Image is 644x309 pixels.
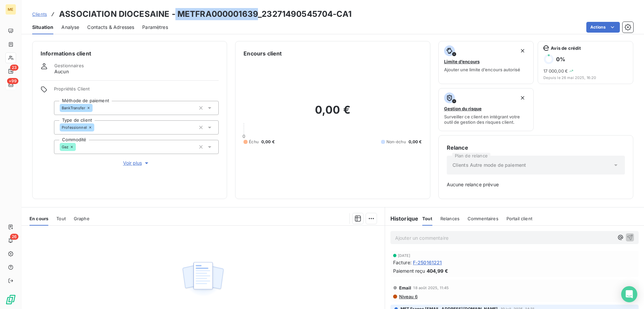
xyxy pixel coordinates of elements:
span: 404,99 € [427,267,448,274]
span: Paiement reçu [393,267,425,274]
h3: ASSOCIATION DIOCESAINE - METFRA000001639_23271490545704-CA1 [59,8,352,20]
span: 0,00 € [261,139,275,145]
input: Ajouter une valeur [94,124,100,130]
span: Clients Autre mode de paiement [452,162,526,168]
span: 0,00 € [409,139,422,145]
span: Situation [32,24,53,31]
span: BankTransfer [62,106,85,110]
span: Tout [56,216,66,221]
span: Analyse [61,24,79,31]
button: Voir plus [54,159,219,167]
span: Depuis le 26 mai 2025, 16:20 [543,76,628,80]
span: F-250161221 [413,259,442,266]
h6: Historique [385,215,419,223]
span: Commentaires [468,216,498,221]
img: Logo LeanPay [5,294,16,305]
span: Surveiller ce client en intégrant votre outil de gestion des risques client. [444,114,528,125]
h2: 0,00 € [244,103,422,123]
span: Paramètres [142,24,168,31]
span: Aucune relance prévue [447,181,625,188]
span: En cours [30,216,48,221]
span: Avis de crédit [551,45,581,51]
span: Contacts & Adresses [87,24,134,31]
span: Gaz [62,145,68,149]
span: Échu [249,139,259,145]
span: 17 000,00 € [543,68,568,74]
button: Gestion du risqueSurveiller ce client en intégrant votre outil de gestion des risques client. [438,88,534,131]
span: Relances [440,216,460,221]
span: Clients [32,11,47,17]
div: ME [5,4,16,15]
span: Professionnel [62,125,87,129]
h6: Relance [447,144,625,152]
img: Empty state [181,258,224,300]
h6: Encours client [244,49,282,57]
h6: 0 % [556,56,565,63]
h6: Informations client [41,49,219,57]
span: Voir plus [123,160,150,166]
span: [DATE] [398,254,411,258]
input: Ajouter une valeur [93,105,98,111]
span: 0 [243,133,245,139]
div: Open Intercom Messenger [621,286,637,302]
span: Limite d’encours [444,59,480,64]
span: +99 [7,78,18,84]
span: Ajouter une limite d’encours autorisé [444,67,520,72]
span: Gestion du risque [444,106,482,111]
button: Actions [586,22,620,33]
button: Limite d’encoursAjouter une limite d’encours autorisé [438,41,534,84]
span: Facture : [393,259,412,266]
span: Graphe [74,216,90,221]
span: 26 [10,234,18,240]
span: Niveau 6 [398,294,418,299]
span: Propriétés Client [54,86,219,95]
span: Tout [422,216,432,221]
span: Gestionnaires [54,63,84,68]
span: 23 [10,65,18,71]
span: Email [399,285,412,291]
span: Portail client [506,216,532,221]
span: Non-échu [386,139,406,145]
input: Ajouter une valeur [76,144,81,150]
span: Aucun [54,68,69,75]
a: Clients [32,11,47,17]
span: 18 août 2025, 11:45 [413,286,449,290]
